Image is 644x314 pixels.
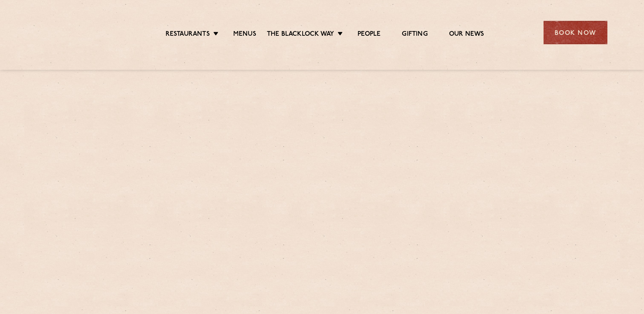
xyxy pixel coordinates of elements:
[37,8,111,57] img: svg%3E
[449,30,484,40] a: Our News
[267,30,334,40] a: The Blacklock Way
[358,30,381,40] a: People
[402,30,427,40] a: Gifting
[544,21,607,44] div: Book Now
[233,30,256,40] a: Menus
[166,30,210,40] a: Restaurants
